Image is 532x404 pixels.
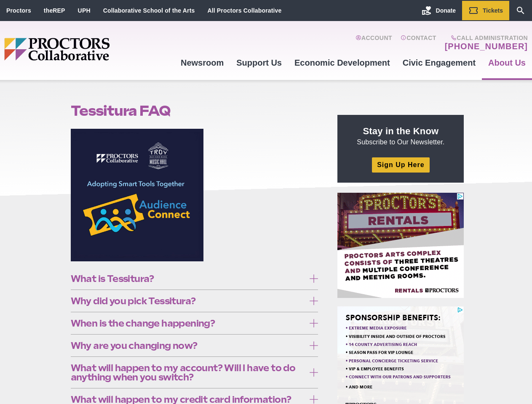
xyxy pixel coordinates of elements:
[78,7,91,14] a: UPH
[230,51,288,74] a: Support Us
[71,103,318,119] h1: Tessitura FAQ
[288,51,396,74] a: Economic Development
[442,35,528,41] span: Call Administration
[348,125,454,147] p: Subscribe to Our Newsletter.
[71,363,305,382] span: What will happen to my account? Will I have to do anything when you switch?
[6,7,31,14] a: Proctors
[462,1,509,20] a: Tickets
[445,41,528,51] a: [PHONE_NUMBER]
[103,7,195,14] a: Collaborative School of the Arts
[71,341,305,350] span: Why are you changing now?
[436,7,456,14] span: Donate
[207,7,281,14] a: All Proctors Collaborative
[356,35,392,51] a: Account
[174,51,230,74] a: Newsroom
[509,1,532,20] a: Search
[71,319,305,328] span: When is the change happening?
[401,35,436,51] a: Contact
[483,7,503,14] span: Tickets
[396,51,482,74] a: Civic Engagement
[71,395,305,404] span: What will happen to my credit card information?
[363,126,439,136] strong: Stay in the Know
[482,51,532,74] a: About Us
[372,157,429,172] a: Sign Up Here
[71,296,305,306] span: Why did you pick Tessitura?
[337,193,464,298] iframe: Advertisement
[44,7,65,14] a: theREP
[415,1,462,20] a: Donate
[4,38,174,61] img: Proctors logo
[71,274,305,283] span: What is Tessitura?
